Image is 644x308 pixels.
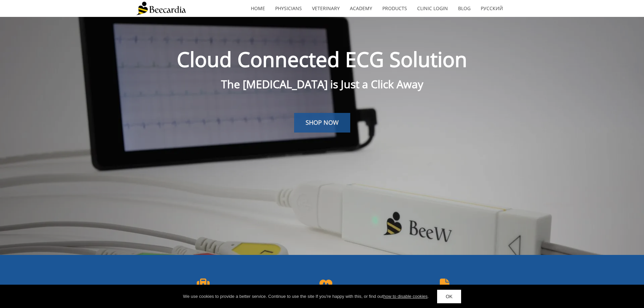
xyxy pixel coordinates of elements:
[306,118,339,126] span: SHOP NOW
[183,293,429,300] div: We use cookies to provide a better service. Continue to use the site If you're happy with this, o...
[270,1,307,16] a: Physicians
[476,1,508,16] a: Русский
[437,290,461,303] a: OK
[246,1,270,16] a: home
[345,1,377,16] a: Academy
[377,1,412,16] a: Products
[221,77,423,91] span: The [MEDICAL_DATA] is Just a Click Away
[412,1,453,16] a: Clinic Login
[307,1,345,16] a: Veterinary
[177,45,467,73] span: Cloud Connected ECG Solution
[294,113,350,133] a: SHOP NOW
[136,2,186,15] img: Beecardia
[383,294,428,299] a: how to disable cookies
[453,1,476,16] a: Blog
